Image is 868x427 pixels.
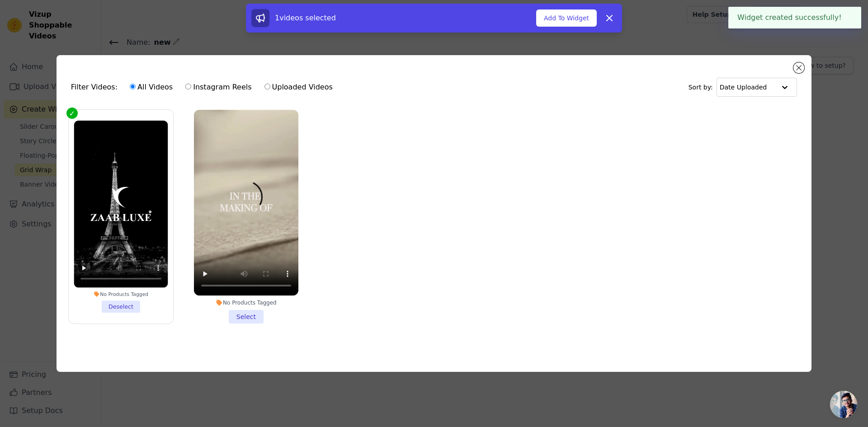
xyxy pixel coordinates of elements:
[71,77,338,98] div: Filter Videos:
[185,81,252,93] label: Instagram Reels
[129,81,173,93] label: All Videos
[793,62,804,73] button: Close modal
[74,291,168,297] div: No Products Tagged
[830,391,857,418] a: Open chat
[536,9,597,27] button: Add To Widget
[689,78,797,97] div: Sort by:
[264,81,333,93] label: Uploaded Videos
[194,299,298,306] div: No Products Tagged
[728,7,861,28] div: Widget created successfully!
[275,14,336,22] span: 1 videos selected
[842,12,852,23] button: Close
